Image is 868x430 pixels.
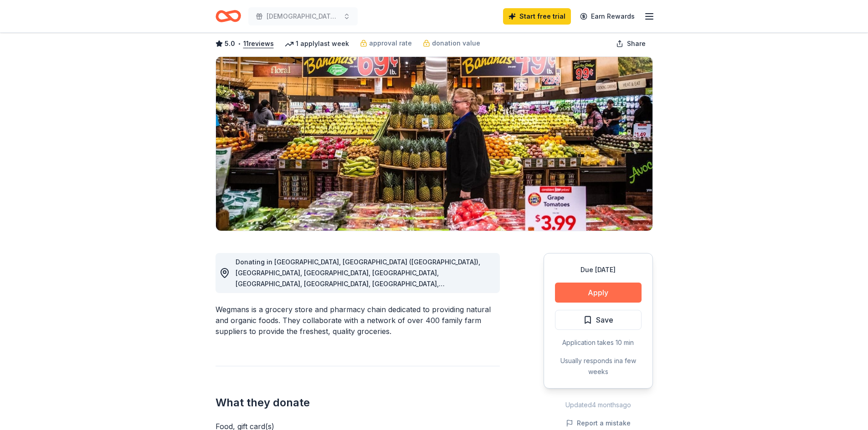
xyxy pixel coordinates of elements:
div: Usually responds in a few weeks [555,355,642,377]
button: Apply [555,283,642,303]
span: • [237,40,241,47]
span: donation value [432,38,480,49]
div: Application takes 10 min [555,337,642,348]
button: Save [555,310,642,330]
button: Report a mistake [566,418,631,429]
img: Image for Wegmans [216,57,652,231]
div: Updated 4 months ago [544,400,653,410]
span: Donating in [GEOGRAPHIC_DATA], [GEOGRAPHIC_DATA] ([GEOGRAPHIC_DATA]), [GEOGRAPHIC_DATA], [GEOGRAP... [236,258,480,298]
span: [DEMOGRAPHIC_DATA] Night Out 2026 [267,11,339,22]
button: 11reviews [243,38,274,49]
a: Start free trial [503,8,571,25]
span: 5.0 [225,38,235,49]
a: donation value [423,38,480,49]
a: Home [216,5,241,27]
div: Due [DATE] [555,264,642,275]
h2: What they donate [216,395,500,410]
span: approval rate [369,38,412,49]
a: Earn Rewards [575,8,640,25]
button: Share [609,35,653,53]
span: Save [596,314,613,326]
span: Share [627,38,646,49]
div: 1 apply last week [285,38,349,49]
a: approval rate [360,38,412,49]
div: Wegmans is a grocery store and pharmacy chain dedicated to providing natural and organic foods. T... [216,304,500,337]
button: [DEMOGRAPHIC_DATA] Night Out 2026 [248,7,358,25]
